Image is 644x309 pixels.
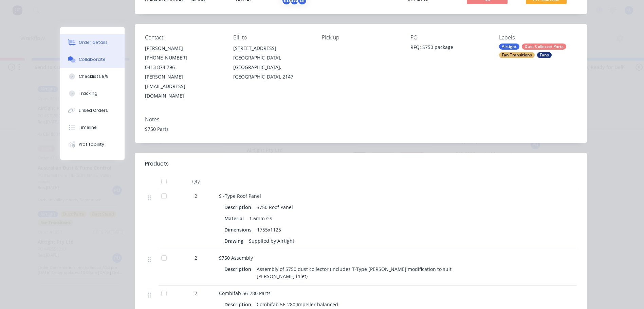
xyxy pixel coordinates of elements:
[254,202,296,212] div: S750 Roof Panel
[254,225,284,235] div: 1755x1125
[246,213,275,223] div: 1.6mm GS
[79,90,97,97] div: Tracking
[145,125,577,133] div: S750 Parts
[79,73,109,80] div: Checklists 8/9
[195,254,197,261] span: 2
[79,39,108,46] div: Order details
[145,53,223,63] div: [PHONE_NUMBER]
[219,290,271,296] span: Combifab 56-280 Parts
[79,141,104,148] div: Profitability
[60,136,125,153] button: Profitability
[145,44,223,101] div: [PERSON_NAME][PHONE_NUMBER]0413 874 796[PERSON_NAME][EMAIL_ADDRESS][DOMAIN_NAME]
[224,213,246,223] div: Material
[60,85,125,102] button: Tracking
[219,255,253,261] span: S750 Assembly
[537,52,552,58] div: Fans
[145,116,577,123] div: Notes
[60,51,125,68] button: Collaborate
[233,34,311,41] div: Bill to
[145,63,223,72] div: 0413 874 796
[499,52,535,58] div: Fan Transitions
[60,102,125,119] button: Linked Orders
[60,68,125,85] button: Checklists 8/9
[410,44,488,53] div: RFQ: S750 package
[233,44,311,53] div: [STREET_ADDRESS]
[224,225,254,235] div: Dimensions
[246,236,297,246] div: Supplied by Airtight
[195,290,197,297] span: 2
[233,53,311,82] div: [GEOGRAPHIC_DATA], [GEOGRAPHIC_DATA], [GEOGRAPHIC_DATA], 2147
[79,56,106,63] div: Collaborate
[145,72,223,101] div: [PERSON_NAME][EMAIL_ADDRESS][DOMAIN_NAME]
[499,34,577,41] div: Labels
[254,264,480,281] div: Assembly of S750 dust collector (includes T-Type [PERSON_NAME] modification to suit [PERSON_NAME]...
[219,193,261,199] span: S -Type Roof Panel
[145,160,169,168] div: Products
[224,202,254,212] div: Description
[145,34,223,41] div: Contact
[60,34,125,51] button: Order details
[233,44,311,82] div: [STREET_ADDRESS][GEOGRAPHIC_DATA], [GEOGRAPHIC_DATA], [GEOGRAPHIC_DATA], 2147
[322,34,400,41] div: Pick up
[79,107,108,114] div: Linked Orders
[176,175,216,188] div: Qty
[195,192,197,200] span: 2
[499,44,519,50] div: Airtight
[410,34,488,41] div: PO
[145,44,223,53] div: [PERSON_NAME]
[79,124,97,131] div: Timeline
[224,236,246,246] div: Drawing
[224,264,254,274] div: Description
[60,119,125,136] button: Timeline
[522,44,566,50] div: Dust Collector Parts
